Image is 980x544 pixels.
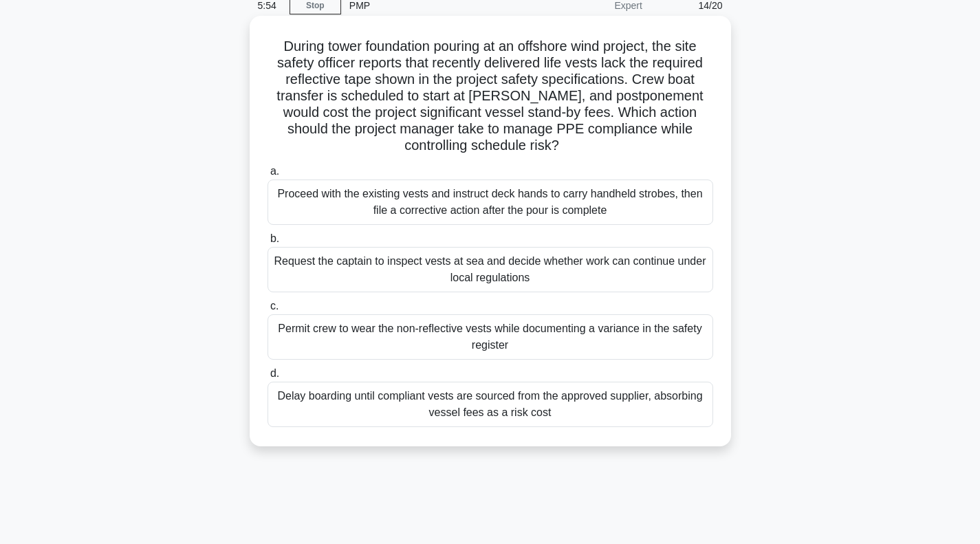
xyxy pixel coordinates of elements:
h5: During tower foundation pouring at an offshore wind project, the site safety officer reports that... [266,38,715,155]
div: Request the captain to inspect vests at sea and decide whether work can continue under local regu... [268,247,713,292]
span: a. [270,165,279,177]
span: b. [270,232,279,244]
span: c. [270,300,279,312]
div: Delay boarding until compliant vests are sourced from the approved supplier, absorbing vessel fee... [268,382,713,427]
span: d. [270,367,279,379]
div: Permit crew to wear the non-reflective vests while documenting a variance in the safety register [268,314,713,360]
div: Proceed with the existing vests and instruct deck hands to carry handheld strobes, then file a co... [268,179,713,225]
